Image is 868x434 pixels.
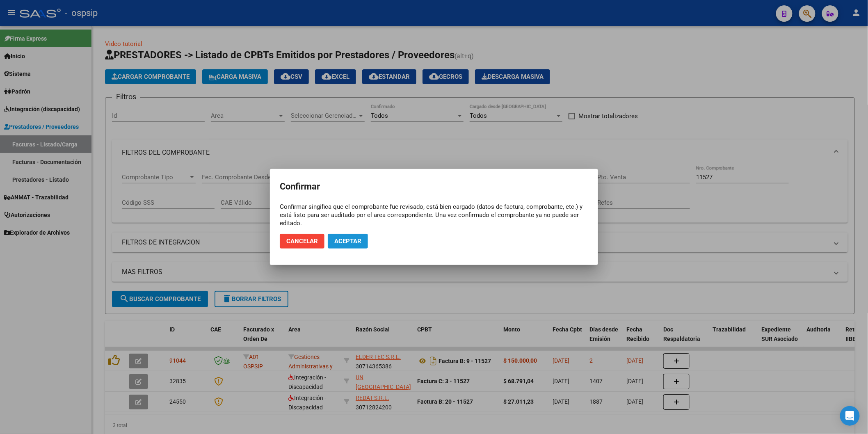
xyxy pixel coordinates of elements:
span: Cancelar [286,238,318,245]
span: Aceptar [334,238,361,245]
button: Cancelar [280,234,324,249]
h2: Confirmar [280,179,588,194]
div: Confirmar singifica que el comprobante fue revisado, está bien cargado (datos de factura, comprob... [280,203,588,227]
div: Open Intercom Messenger [840,406,860,426]
button: Aceptar [328,234,368,249]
